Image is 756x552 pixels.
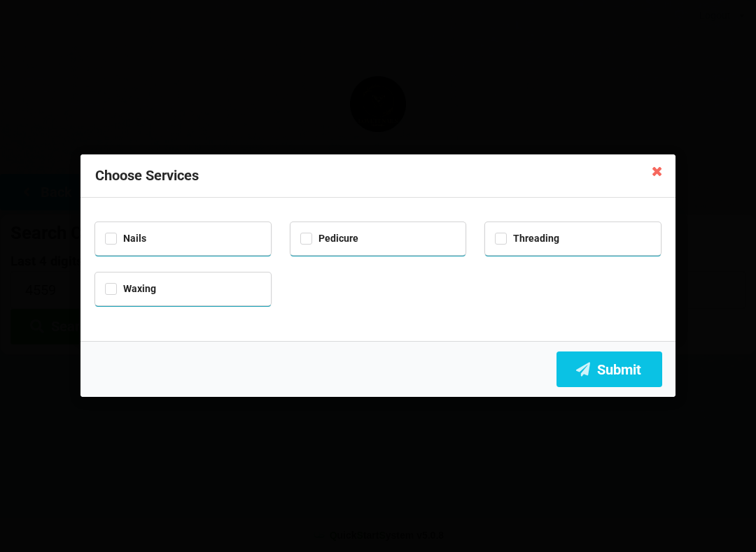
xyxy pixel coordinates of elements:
[556,351,662,387] button: Submit
[80,154,675,198] div: Choose Services
[495,233,559,245] label: Threading
[300,233,358,245] label: Pedicure
[105,233,146,245] label: Nails
[105,283,156,295] label: Waxing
